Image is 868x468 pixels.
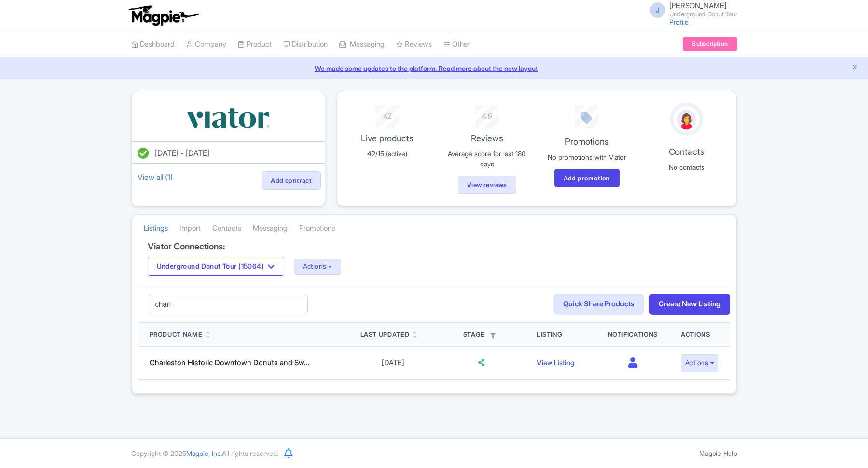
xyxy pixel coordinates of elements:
[6,63,862,73] a: We made some updates to the platform. Read more about the new layout
[650,2,665,18] span: J
[349,347,437,380] td: [DATE]
[525,323,596,347] th: Listing
[669,1,727,10] span: [PERSON_NAME]
[125,448,284,458] div: Copyright © 2025 All rights reserved.
[443,31,470,58] a: Other
[396,31,432,58] a: Reviews
[148,295,308,313] input: Search products...
[669,11,737,17] small: Underground Donut Tour
[155,148,209,158] span: [DATE] - [DATE]
[449,330,514,340] div: Stage
[186,31,226,58] a: Company
[136,170,175,184] a: View all (1)
[131,31,175,58] a: Dashboard
[343,149,431,159] p: 42/15 (active)
[126,5,201,26] img: logo-ab69f6fb50320c5b225c76a69d11143b.png
[150,358,310,367] a: Charleston Historic Downtown Donuts and Sw...
[185,103,272,134] img: vbqrramwp3xkpi4ekcjz.svg
[360,330,410,340] div: Last Updated
[343,105,431,122] div: 42
[186,449,222,457] span: Magpie, Inc.
[681,354,719,372] button: Actions
[443,132,531,145] p: Reviews
[150,330,203,340] div: Product Name
[851,62,858,73] button: Close announcement
[537,358,574,367] a: View Listing
[283,31,328,58] a: Distribution
[443,149,531,169] p: Average score for last 180 days
[699,449,737,457] a: Magpie Help
[669,18,689,26] a: Profile
[299,215,335,242] a: Promotions
[553,294,644,315] a: Quick Share Products
[458,176,516,194] a: View reviews
[238,31,272,58] a: Product
[294,259,342,275] button: Actions
[179,215,201,242] a: Import
[543,135,631,148] p: Promotions
[490,333,496,338] i: Filter by stage
[675,108,698,131] img: avatar_key_member-9c1dde93af8b07d7383eb8b5fb890c87.png
[554,169,620,187] a: Add promotion
[443,105,531,122] div: 4.9
[649,294,730,315] a: Create New Listing
[643,145,731,158] p: Contacts
[212,215,241,242] a: Contacts
[144,215,168,242] a: Listings
[262,171,321,190] a: Add contract
[343,132,431,145] p: Live products
[253,215,288,242] a: Messaging
[339,31,385,58] a: Messaging
[148,257,284,276] button: Underground Donut Tour (15064)
[644,2,737,17] a: J [PERSON_NAME] Underground Donut Tour
[643,162,731,172] p: No contacts
[543,152,631,162] p: No promotions with Viator
[669,323,730,347] th: Actions
[683,37,737,51] a: Subscription
[148,242,721,251] h4: Viator Connections:
[596,323,669,347] th: Notifications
